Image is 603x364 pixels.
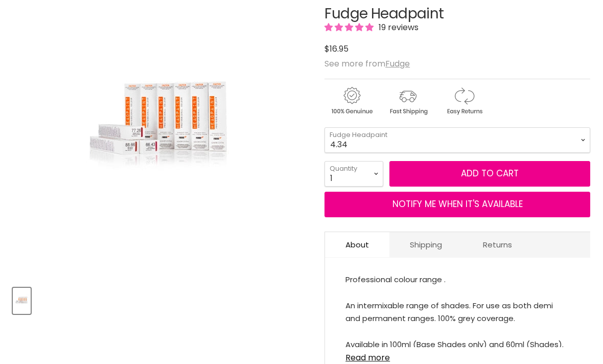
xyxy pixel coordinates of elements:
img: genuine.gif [324,85,379,117]
span: Add to cart [461,167,519,179]
h1: Fudge Headpaint [324,6,590,22]
a: Read more [345,347,570,362]
img: shipping.gif [381,85,435,117]
a: Fudge [385,58,410,70]
span: 19 reviews [376,21,419,33]
span: $16.95 [324,43,349,55]
img: Fudge Headpaint [14,289,30,313]
span: 4.89 stars [324,21,376,33]
span: See more from [324,58,410,70]
a: About [325,232,389,257]
img: returns.gif [437,85,491,117]
select: Quantity [324,161,383,187]
div: Professional colour range . An intermixable range of shades. For use as both demi and permanent r... [345,273,570,347]
button: Add to cart [389,161,590,187]
a: Shipping [389,232,462,257]
button: NOTIFY ME WHEN IT'S AVAILABLE [324,192,590,217]
a: Returns [462,232,532,257]
button: Fudge Headpaint [13,288,31,314]
div: Product thumbnails [11,285,312,314]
